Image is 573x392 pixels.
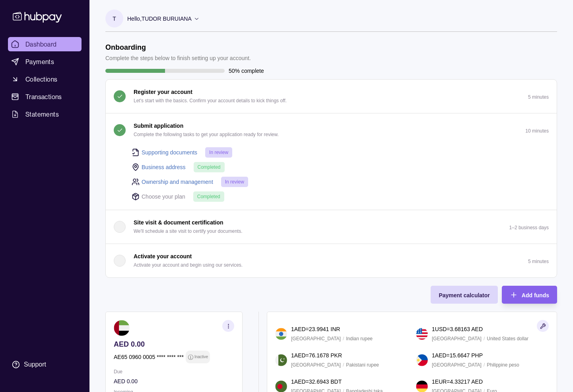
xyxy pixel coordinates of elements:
button: Activate your account Activate your account and begin using our services.5 minutes [106,244,557,277]
p: Submit application [134,121,183,130]
p: Site visit & document certification [134,218,223,227]
p: [GEOGRAPHIC_DATA] [291,361,341,369]
p: Choose your plan [142,192,185,201]
p: T [113,14,116,23]
span: Collections [25,74,57,84]
span: Payments [25,57,54,66]
p: Register your account [134,88,192,96]
p: 5 minutes [528,94,549,100]
p: Pakistani rupee [346,361,379,369]
p: [GEOGRAPHIC_DATA] [432,361,482,369]
p: 5 minutes [528,259,549,264]
div: Support [24,360,46,369]
p: 1 USD = 3.68163 AED [432,325,483,333]
a: Transactions [8,90,82,104]
p: 50% complete [229,66,264,75]
p: Philippine peso [487,361,519,369]
p: We'll schedule a site visit to certify your documents. [134,227,243,236]
p: Activate your account and begin using our services. [134,261,243,269]
p: [GEOGRAPHIC_DATA] [432,334,482,343]
p: Hello, TUDOR BURUIANA [127,14,192,23]
button: Add funds [502,286,557,304]
span: Completed [198,164,221,170]
p: 1 EUR = 4.33217 AED [432,377,483,386]
a: Business address [142,163,186,172]
a: Supporting documents [142,148,197,157]
button: Submit application Complete the following tasks to get your application ready for review.10 minutes [106,113,557,147]
button: Site visit & document certification We'll schedule a site visit to certify your documents.1–2 bus... [106,210,557,244]
p: Inactive [194,353,208,361]
a: Support [8,356,82,373]
p: 1 AED = 32.6943 BDT [291,377,342,386]
a: Dashboard [8,37,82,51]
p: AED 0.00 [114,377,234,386]
p: Let's start with the basics. Confirm your account details to kick things off. [134,96,287,105]
span: In review [209,150,228,155]
span: In review [225,179,244,185]
p: AED 0.00 [114,340,234,349]
p: / [343,361,344,369]
span: Payment calculator [439,292,489,298]
a: Payments [8,55,82,69]
img: ph [416,354,428,366]
p: Activate your account [134,252,192,261]
p: / [484,361,485,369]
img: in [275,328,287,340]
img: ae [114,320,130,336]
button: Payment calculator [431,286,497,304]
p: Complete the steps below to finish setting up your account. [105,54,251,62]
img: us [416,328,428,340]
a: Statements [8,107,82,121]
p: / [343,334,344,343]
h1: Onboarding [105,43,251,52]
p: United States dollar [487,334,528,343]
p: 1–2 business days [509,225,549,230]
p: / [484,334,485,343]
span: Dashboard [25,39,57,49]
p: 1 AED = 76.1678 PKR [291,351,342,360]
p: Complete the following tasks to get your application ready for review. [134,130,279,139]
p: Indian rupee [346,334,373,343]
div: Submit application Complete the following tasks to get your application ready for review.10 minutes [106,147,557,210]
span: Statements [25,109,59,119]
a: Ownership and management [142,177,213,186]
span: Completed [197,194,220,199]
img: pk [275,354,287,366]
button: Register your account Let's start with the basics. Confirm your account details to kick things of... [106,80,557,113]
p: Due [114,367,234,376]
p: 1 AED = 23.9941 INR [291,325,340,333]
p: 1 AED = 15.6647 PHP [432,351,483,360]
p: 10 minutes [525,128,549,134]
span: Transactions [25,92,62,101]
a: Collections [8,72,82,86]
p: [GEOGRAPHIC_DATA] [291,334,341,343]
span: Add funds [522,292,549,298]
